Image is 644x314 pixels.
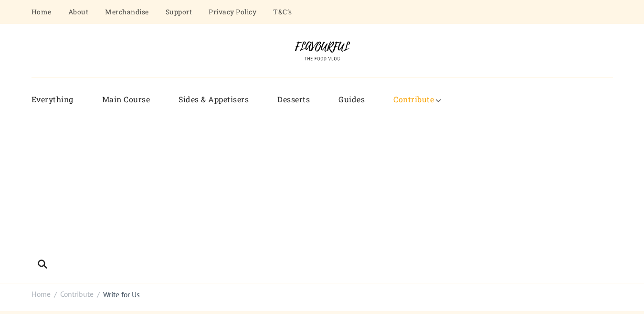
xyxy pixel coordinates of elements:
[60,289,94,299] span: Contribute
[164,87,263,112] a: Sides & Appetisers
[263,87,324,112] a: Desserts
[60,289,94,300] a: Contribute
[286,38,358,63] img: Flavourful
[36,116,609,250] iframe: Advertisement
[32,289,51,300] a: Home
[54,289,57,301] span: /
[88,87,165,112] a: Main Course
[324,87,379,112] a: Guides
[97,289,100,301] span: /
[32,87,88,112] a: Everything
[379,87,448,112] a: Contribute
[32,289,51,299] span: Home
[559,277,633,303] iframe: Help widget launcher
